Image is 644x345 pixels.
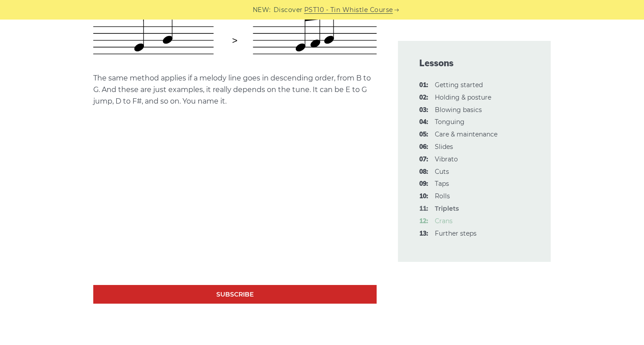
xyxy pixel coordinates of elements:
span: 07: [419,154,428,165]
p: The same method applies if a melody line goes in descending order, from B to G. And these are jus... [93,72,377,107]
a: 02:Holding & posture [435,93,491,101]
a: 07:Vibrato [435,155,458,163]
strong: Triplets [435,205,459,213]
span: 11: [419,204,428,214]
span: 08: [419,167,428,177]
a: 01:Getting started [435,81,483,89]
span: 05: [419,129,428,140]
span: NEW: [253,5,271,15]
iframe: Triplets Technique - Irish Tin Whistle Tutorial [93,125,377,285]
a: 13:Further steps [435,229,477,237]
span: 02: [419,92,428,103]
a: 12:Crans [435,217,453,225]
a: 09:Taps [435,180,449,188]
span: 01: [419,80,428,91]
a: 04:Tonguing [435,118,465,126]
span: 12: [419,216,428,227]
a: 06:Slides [435,143,453,151]
a: PST10 - Tin Whistle Course [304,5,393,15]
span: Lessons [419,57,529,69]
a: 10:Rolls [435,192,450,200]
a: 03:Blowing basics [435,106,482,114]
span: 04: [419,117,428,128]
a: Subscribe [93,285,377,304]
span: 13: [419,229,428,239]
span: 06: [419,142,428,152]
span: 03: [419,105,428,116]
a: 05:Care & maintenance [435,130,497,138]
span: 10: [419,191,428,202]
a: 08:Cuts [435,168,449,176]
span: Discover [274,5,303,15]
span: 09: [419,179,428,189]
